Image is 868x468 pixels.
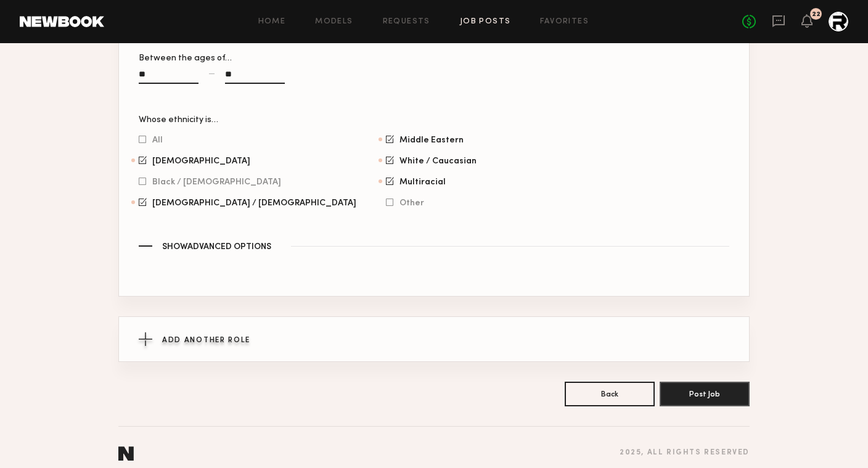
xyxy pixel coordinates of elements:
[383,18,430,26] a: Requests
[162,337,250,344] span: Add Another Role
[139,116,729,125] div: Whose ethnicity is…
[139,54,424,63] div: Between the ages of…
[460,18,511,26] a: Job Posts
[152,158,250,164] span: [DEMOGRAPHIC_DATA]
[620,449,750,457] div: 2025 , all rights reserved
[399,200,424,206] span: Other
[258,18,286,26] a: Home
[152,137,163,143] span: All
[399,179,446,185] span: Multiracial
[399,137,464,143] span: Middle Eastern
[208,70,215,78] div: —
[152,179,281,185] span: Black / [DEMOGRAPHIC_DATA]
[812,11,821,18] div: 22
[152,200,356,206] span: [DEMOGRAPHIC_DATA] / [DEMOGRAPHIC_DATA]
[660,382,750,406] button: Post Job
[315,18,353,26] a: Models
[540,18,589,26] a: Favorites
[565,382,655,406] button: Back
[119,317,749,361] button: Add Another Role
[399,158,477,164] span: White / Caucasian
[162,243,271,252] span: Show Advanced Options
[139,240,729,252] button: ShowAdvanced Options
